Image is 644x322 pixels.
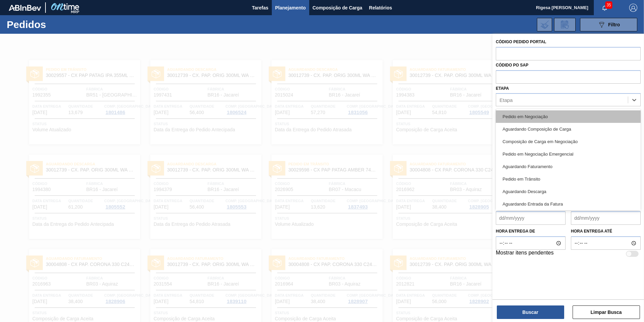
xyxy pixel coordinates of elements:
span: Relatórios [369,4,392,12]
span: Tarefas [252,4,268,12]
div: Pedido em Negociação [496,110,641,123]
label: Código Pedido Portal [496,39,546,44]
label: Etapa [496,86,509,91]
label: Destino [496,109,514,113]
div: Pedido em Trânsito [496,173,641,185]
div: Composição de Carga em Negociação [496,135,641,148]
button: Notificações [594,3,615,12]
div: Pedido em Negociação Emergencial [496,148,641,160]
span: Composição de Carga [313,4,362,12]
span: Filtro [608,22,620,27]
input: dd/mm/yyyy [496,211,566,225]
span: Planejamento [275,4,306,12]
label: Códido PO SAP [496,63,528,68]
div: Solicitação de Revisão de Pedidos [554,18,576,31]
h1: Pedidos [7,21,107,28]
img: Logout [629,4,637,12]
span: 35 [605,1,612,9]
label: Mostrar itens pendentes [496,250,554,258]
button: Filtro [580,18,637,31]
div: Aguardando Faturamento [496,160,641,173]
img: TNhmsLtSVTkK8tSr43FrP2fwEKptu5GPRR3wAAAABJRU5ErkJggg== [9,5,41,11]
div: Aguardando Entrada da Fatura [496,198,641,210]
div: Aguardando Descarga [496,185,641,198]
div: Aguardando Composição de Carga [496,123,641,135]
div: Etapa [500,97,513,103]
div: Importar Negociações dos Pedidos [537,18,552,31]
label: Hora entrega até [571,226,641,236]
label: Hora entrega de [496,226,566,236]
input: dd/mm/yyyy [571,211,641,225]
